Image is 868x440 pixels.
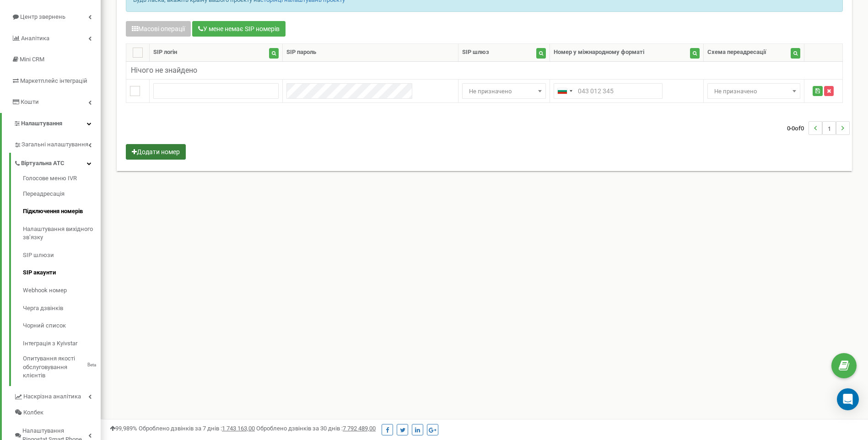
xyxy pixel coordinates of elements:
span: 0-0 0 [787,121,809,135]
span: Центр звернень [20,13,65,20]
div: SIP шлюз [462,48,489,57]
li: 1 [822,121,836,135]
button: Видалити [824,86,834,96]
span: Колбек [23,408,43,417]
a: Підключення номерів [23,203,101,220]
a: Webhook номер [23,282,101,300]
a: SIP акаунти [23,264,101,282]
span: Не призначено [707,83,800,99]
th: SIP пароль [283,43,458,61]
a: Налаштування вихідного зв’язку [23,220,101,247]
a: Опитування якості обслуговування клієнтівBeta [23,352,101,380]
button: Додати номер [126,144,186,160]
a: Загальні налаштування [14,134,101,153]
button: Save [813,86,823,96]
a: Налаштування [2,113,101,134]
span: Mini CRM [20,56,44,63]
u: 7 792 489,00 [343,425,376,432]
input: 043 012 345 [554,83,663,99]
a: Віртуальна АТС [14,153,101,172]
span: Загальні налаштування [22,140,88,149]
span: Оброблено дзвінків за 7 днів : [139,425,255,432]
button: Масові операції [126,21,191,37]
a: Переадресація [23,185,101,203]
span: Наскрізна аналітика [23,392,81,401]
span: of [795,124,801,132]
span: Кошти [21,98,39,105]
td: Нічого не знайдено [126,61,843,80]
div: Номер у міжнародному форматі [554,48,644,57]
span: 99,989% [110,425,137,432]
span: Маркетплейс інтеграцій [20,77,87,84]
span: Налаштування [21,120,62,127]
div: Схема переадресації [707,48,766,57]
button: У мене немає SIP номерів [192,21,286,37]
span: Не призначено [465,85,543,98]
a: Черга дзвінків [23,300,101,317]
span: Аналiтика [21,35,49,42]
u: 1 743 163,00 [222,425,255,432]
a: Голосове меню IVR [23,174,101,185]
div: SIP логін [153,48,177,57]
div: Telephone country code [554,84,575,98]
a: Колбек [14,405,101,421]
a: Інтеграція з Kyivstar [23,335,101,353]
span: Оброблено дзвінків за 30 днів : [256,425,376,432]
div: Open Intercom Messenger [837,388,859,410]
span: Віртуальна АТС [21,159,65,168]
span: Не призначено [462,83,546,99]
span: Не призначено [711,85,797,98]
a: SIP шлюзи [23,247,101,264]
nav: ... [787,112,850,144]
a: Наскрізна аналітика [14,386,101,405]
a: Чорний список [23,317,101,335]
